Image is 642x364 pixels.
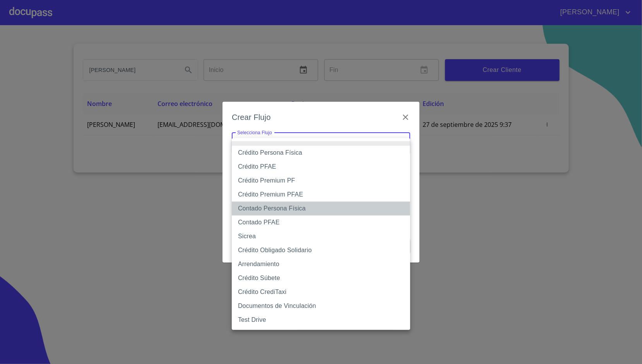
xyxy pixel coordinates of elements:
[232,313,410,327] li: Test Drive
[232,299,410,313] li: Documentos de Vinculación
[232,257,410,271] li: Arrendamiento
[232,271,410,285] li: Crédito Súbete
[232,215,410,229] li: Contado PFAE
[232,160,410,174] li: Crédito PFAE
[232,141,410,146] li: None
[232,188,410,202] li: Crédito Premium PFAE
[232,146,410,160] li: Crédito Persona Física
[232,285,410,299] li: Crédito CrediTaxi
[232,243,410,257] li: Crédito Obligado Solidario
[232,202,410,215] li: Contado Persona Física
[232,229,410,243] li: Sicrea
[232,174,410,188] li: Crédito Premium PF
